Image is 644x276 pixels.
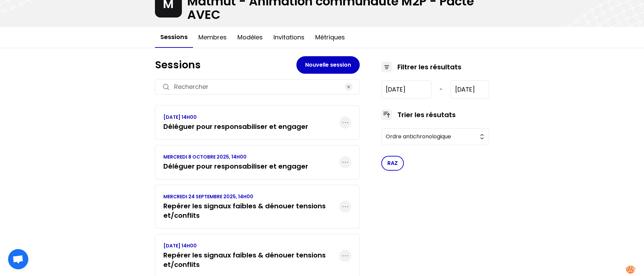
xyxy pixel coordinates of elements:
button: Ordre antichronologique [381,128,489,145]
button: RAZ [381,156,404,171]
a: [DATE] 14H00Déléguer pour responsabiliser et engager [163,114,308,131]
button: Sessions [155,27,193,48]
input: YYYY-M-D [381,80,431,99]
p: [DATE] 14H00 [163,114,308,120]
p: MERCREDI 8 OCTOBRE 2025, 14H00 [163,153,308,160]
button: Métriques [310,27,350,47]
h3: Repérer les signaux faibles & dénouer tensions et/conflits [163,201,339,220]
div: Ouvrir le chat [8,249,28,269]
h3: Déléguer pour responsabiliser et engager [163,162,308,171]
h3: Repérer les signaux faibles & dénouer tensions et/conflits [163,250,339,269]
a: [DATE] 14H00Repérer les signaux faibles & dénouer tensions et/conflits [163,242,339,269]
a: MERCREDI 24 SEPTEMBRE 2025, 14H00Repérer les signaux faibles & dénouer tensions et/conflits [163,193,339,220]
p: MERCREDI 24 SEPTEMBRE 2025, 14H00 [163,193,339,200]
span: Ordre antichronologique [386,133,475,141]
h1: Sessions [155,59,296,71]
input: Rechercher [174,82,341,92]
a: MERCREDI 8 OCTOBRE 2025, 14H00Déléguer pour responsabiliser et engager [163,153,308,171]
p: [DATE] 14H00 [163,242,339,249]
button: Membres [193,27,232,47]
input: YYYY-M-D [451,80,489,99]
h3: Trier les résutats [397,110,456,119]
button: Nouvelle session [296,56,360,74]
button: Invitations [268,27,310,47]
button: Modèles [232,27,268,47]
h3: Déléguer pour responsabiliser et engager [163,122,308,131]
span: - [440,85,443,94]
h3: Filtrer les résultats [397,62,461,72]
